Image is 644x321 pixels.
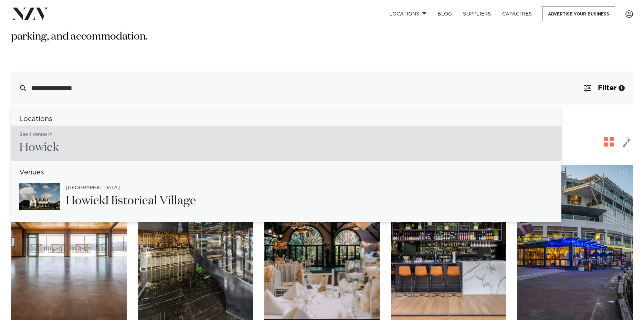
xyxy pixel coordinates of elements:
h2: Historical Village [66,193,196,209]
button: Filter1 [576,72,633,105]
span: Howick [66,195,105,207]
div: 1 [619,85,625,91]
small: See 1 venue in [19,132,53,137]
img: nzv-logo.png [11,8,49,20]
h6: Venues [11,169,561,176]
h6: Locations [11,116,561,123]
span: Howick [19,142,59,153]
a: SUPPLIERS [457,7,496,21]
img: Kk3KHmH9j145La3hH9MvB0f9X7JaEA1ItYgt2z1E.jpg [19,183,60,210]
small: [GEOGRAPHIC_DATA] [66,185,120,191]
a: Locations [384,7,432,21]
span: Filter [598,85,616,92]
a: Advertise your business [542,7,615,21]
a: BLOG [432,7,457,21]
a: Capacities [497,7,538,21]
